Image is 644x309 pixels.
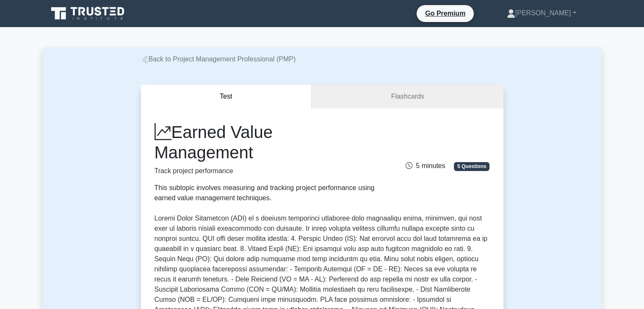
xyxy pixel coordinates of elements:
a: Go Premium [420,8,470,19]
a: [PERSON_NAME] [486,5,597,22]
div: This subtopic involves measuring and tracking project performance using earned value management t... [155,183,375,203]
span: 5 Questions [454,162,489,171]
a: Flashcards [312,85,503,109]
h1: Earned Value Management [155,122,375,163]
a: Back to Project Management Professional (PMP) [141,55,296,63]
button: Test [141,85,312,109]
p: Track project performance [155,166,375,176]
span: 5 minutes [406,162,445,169]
